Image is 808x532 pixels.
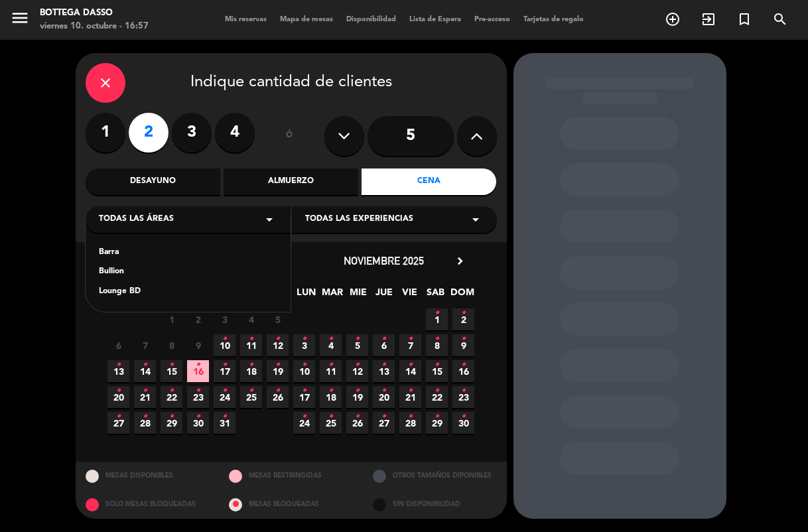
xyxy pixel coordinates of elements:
div: Indique cantidad de clientes [86,63,497,103]
i: • [435,328,439,350]
span: 28 [134,412,156,434]
span: 18 [240,360,262,382]
span: 22 [161,386,182,408]
i: • [249,380,253,401]
span: 4 [240,308,262,330]
span: Mis reservas [218,16,273,23]
i: exit_to_app [701,11,716,27]
span: VIE [399,285,421,306]
span: Mapa de mesas [273,16,340,23]
i: • [355,380,360,401]
span: 12 [267,334,289,356]
span: 12 [346,360,368,382]
span: 24 [293,412,315,434]
i: • [328,380,333,401]
i: • [302,380,306,401]
span: 25 [320,412,342,434]
i: search [772,11,788,27]
i: • [116,406,121,427]
div: Lounge BD [99,285,277,299]
span: 8 [161,334,182,356]
span: 3 [293,334,315,356]
span: 10 [214,334,236,356]
i: • [143,354,147,375]
span: 5 [346,334,368,356]
span: 30 [452,412,474,434]
i: • [355,354,360,375]
span: 19 [346,386,368,408]
i: • [143,406,147,427]
span: 7 [399,334,421,356]
div: ó [268,113,311,159]
span: 14 [399,360,421,382]
i: • [302,328,306,350]
i: menu [10,8,30,28]
i: turned_in_not [736,11,752,27]
span: 8 [426,334,448,356]
i: • [381,380,386,401]
span: 23 [187,386,209,408]
i: • [169,354,174,375]
span: 16 [452,360,474,382]
i: • [435,354,439,375]
i: • [461,380,466,401]
span: 14 [134,360,156,382]
span: 25 [240,386,262,408]
i: • [222,354,227,375]
span: LUN [295,285,317,306]
span: 11 [320,360,342,382]
div: SIN DISPONIBILIDAD [363,490,507,519]
i: • [328,354,333,375]
i: • [275,328,280,350]
span: 1 [426,308,448,330]
div: Bullion [99,265,277,279]
i: • [461,328,466,350]
span: Todas las áreas [99,213,174,226]
label: 2 [129,113,168,153]
span: 27 [373,412,395,434]
span: Tarjetas de regalo [517,16,590,23]
span: 31 [214,412,236,434]
i: • [435,380,439,401]
span: 15 [426,360,448,382]
span: JUE [373,285,395,306]
i: • [222,406,227,427]
span: 2 [452,308,474,330]
i: • [116,354,121,375]
i: • [196,380,200,401]
span: 27 [107,412,129,434]
div: SOLO MESAS BLOQUEADAS [76,490,220,519]
i: • [461,354,466,375]
span: 23 [452,386,474,408]
label: 1 [86,113,125,153]
span: 6 [107,334,129,356]
span: 15 [161,360,182,382]
span: 17 [214,360,236,382]
i: • [328,328,333,350]
span: 13 [107,360,129,382]
div: MESAS BLOQUEADAS [219,490,363,519]
div: Almuerzo [224,168,358,195]
span: 1 [161,308,182,330]
i: add_circle_outline [665,11,681,27]
span: 2 [187,308,209,330]
span: DOM [450,285,472,306]
span: 24 [214,386,236,408]
i: • [249,328,253,350]
span: 11 [240,334,262,356]
div: viernes 10. octubre - 16:57 [40,20,149,33]
span: MIE [347,285,369,306]
div: OTROS TAMAÑOS DIPONIBLES [363,462,507,490]
label: 3 [172,113,212,153]
i: • [408,328,413,350]
span: 9 [452,334,474,356]
i: • [275,380,280,401]
i: • [381,354,386,375]
i: • [461,302,466,324]
i: arrow_drop_down [468,212,484,228]
span: 21 [399,386,421,408]
i: • [249,354,253,375]
span: 30 [187,412,209,434]
i: • [116,380,121,401]
div: MESAS DISPONIBLES [76,462,220,490]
